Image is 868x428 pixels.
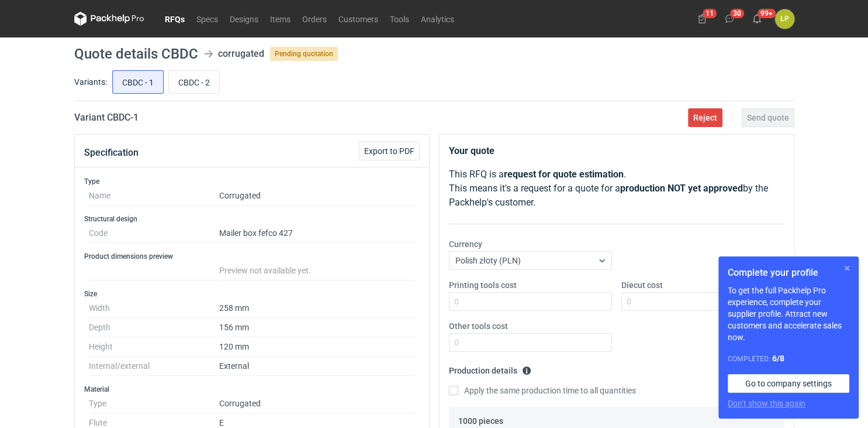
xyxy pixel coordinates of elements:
a: Specs [191,12,224,26]
label: CBDC - 2 [168,70,220,94]
h3: Size [84,289,420,299]
label: Other tools cost [449,320,508,332]
strong: Your quote [449,145,494,156]
legend: 1000 pieces [458,412,503,426]
p: This RFQ is a . This means it's a request for a quote for a by the Packhelp's customer. [449,167,784,210]
a: Analytics [415,12,460,26]
dd: 258 mm [219,299,415,318]
strong: 6 / 8 [772,354,784,363]
h3: Structural design [84,214,420,224]
label: Variants: [74,76,107,88]
dt: Internal/external [89,357,219,376]
h2: Variant CBDC - 1 [74,111,139,125]
p: To get the full Packhelp Pro experience, complete your supplier profile. Attract new customers an... [728,285,849,343]
h1: Complete your profile [728,266,849,280]
dt: Name [89,186,219,206]
button: Don’t show this again [728,398,805,409]
button: ŁP [775,9,794,29]
button: 30 [720,9,739,28]
dd: 120 mm [219,337,415,357]
strong: request for quote estimation [504,169,624,180]
label: Diecut cost [621,279,663,291]
button: 11 [693,9,711,28]
dt: Type [89,394,219,413]
span: Polish złoty (PLN) [455,256,521,265]
button: Send quote [742,108,794,127]
h3: Type [84,177,420,186]
a: Tools [384,12,415,26]
dd: Mailer box fefco 427 [219,224,415,243]
label: Apply the same production time to all quantities [449,385,636,396]
dt: Width [89,299,219,318]
a: RFQs [159,12,191,26]
a: Go to company settings [728,374,849,393]
span: Pending quotation [270,47,338,61]
dt: Code [89,224,219,243]
a: Orders [296,12,333,26]
button: Specification [84,139,139,167]
input: 0 [449,292,612,311]
div: Completed: [728,352,849,365]
svg: Packhelp Pro [74,12,144,26]
button: Export to PDF [359,142,420,160]
button: Skip for now [840,261,854,275]
dt: Depth [89,318,219,337]
h3: Product dimensions preview [84,252,420,261]
dt: Height [89,337,219,357]
a: Items [264,12,296,26]
span: Reject [693,114,717,122]
a: Designs [224,12,264,26]
button: 99+ [748,9,766,28]
button: Reject [688,108,722,127]
legend: Production details [449,361,531,375]
dd: Corrugated [219,186,415,206]
dd: Corrugated [219,394,415,413]
a: Customers [333,12,384,26]
dd: 156 mm [219,318,415,337]
strong: production NOT yet approved [620,183,743,194]
span: Preview not available yet. [219,266,311,275]
div: Łukasz Postawa [775,9,794,29]
span: Send quote [747,114,789,122]
span: Export to PDF [364,147,414,155]
h1: Quote details CBDC [74,47,198,61]
h3: Material [84,385,420,394]
input: 0 [621,292,784,311]
label: Currency [449,238,482,250]
div: corrugated [218,47,264,61]
input: 0 [449,333,612,352]
dd: External [219,357,415,376]
label: CBDC - 1 [112,70,164,94]
label: Printing tools cost [449,279,517,291]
